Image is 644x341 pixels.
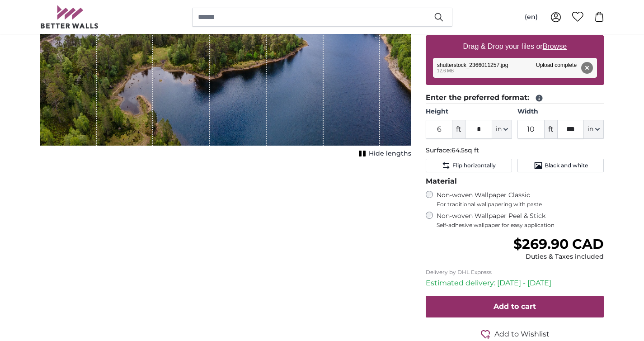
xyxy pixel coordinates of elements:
[517,159,604,172] button: Black and white
[545,162,588,169] span: Black and white
[513,252,604,261] div: Duties & Taxes included
[588,125,593,134] span: in
[426,328,604,340] button: Add to Wishlist
[584,120,604,139] button: in
[496,125,502,134] span: in
[452,120,465,139] span: ft
[517,9,545,25] button: (en)
[426,269,604,276] p: Delivery by DHL Express
[40,5,99,28] img: Betterwalls
[426,278,604,289] p: Estimated delivery: [DATE] - [DATE]
[437,222,604,229] span: Self-adhesive wallpaper for easy application
[437,201,604,208] span: For traditional wallpapering with paste
[459,38,570,56] label: Drag & Drop your files or
[543,43,567,50] u: Browse
[426,146,604,155] p: Surface:
[492,120,512,139] button: in
[437,212,604,229] label: Non-woven Wallpaper Peel & Stick
[517,107,604,116] label: Width
[426,176,604,187] legend: Material
[494,329,550,340] span: Add to Wishlist
[369,149,411,158] span: Hide lengths
[451,146,479,154] span: 64.5sq ft
[426,92,604,104] legend: Enter the preferred format:
[452,162,496,169] span: Flip horizontally
[426,159,512,172] button: Flip horizontally
[545,120,557,139] span: ft
[494,302,536,311] span: Add to cart
[513,236,604,252] span: $269.90 CAD
[356,147,411,160] button: Hide lengths
[437,191,604,208] label: Non-woven Wallpaper Classic
[426,107,512,116] label: Height
[426,296,604,317] button: Add to cart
